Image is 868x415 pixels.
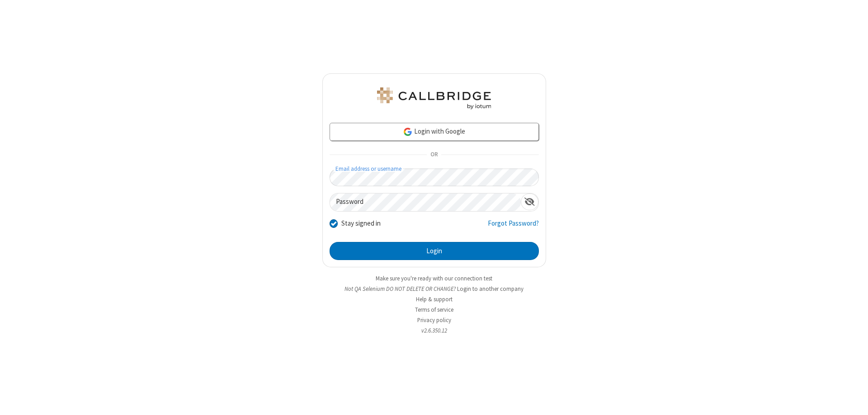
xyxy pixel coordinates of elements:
a: Help & support [416,295,453,303]
img: QA Selenium DO NOT DELETE OR CHANGE [375,87,493,109]
li: Not QA Selenium DO NOT DELETE OR CHANGE? [322,285,546,293]
a: Make sure you're ready with our connection test [376,275,492,282]
div: Show password [521,193,538,210]
li: v2.6.350.12 [322,326,546,335]
span: OR [427,149,441,161]
label: Stay signed in [341,218,381,229]
a: Forgot Password? [488,218,539,236]
a: Login with Google [330,123,539,141]
img: google-icon.png [403,127,413,137]
a: Terms of service [415,306,453,314]
button: Login to another company [457,285,524,293]
button: Login [330,242,539,260]
input: Email address or username [330,169,539,186]
a: Privacy policy [417,316,451,324]
input: Password [330,193,521,211]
